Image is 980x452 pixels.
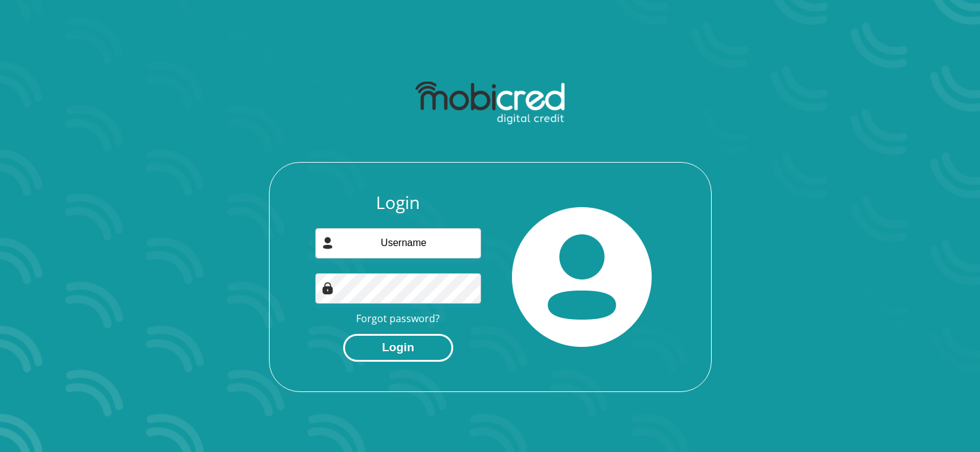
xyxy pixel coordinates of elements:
a: Forgot password? [356,312,440,325]
img: mobicred logo [415,82,565,125]
input: Username [315,228,481,258]
h3: Login [315,192,481,213]
img: user-icon image [322,237,334,249]
button: Login [343,334,453,362]
img: Image [322,282,334,294]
